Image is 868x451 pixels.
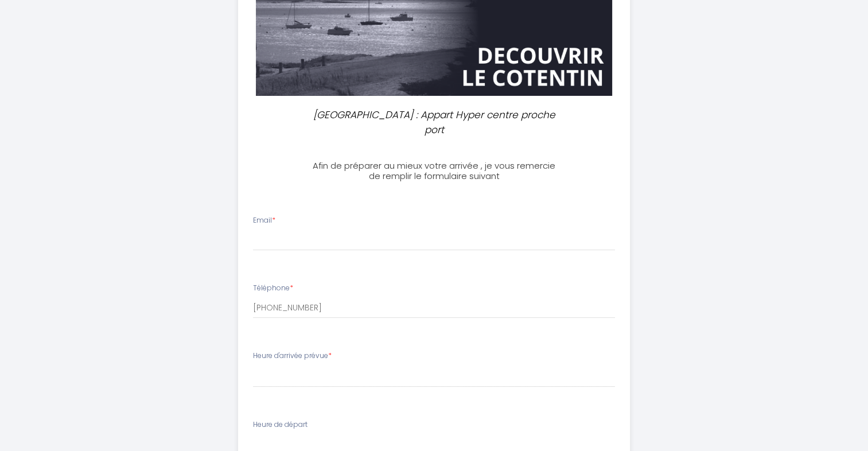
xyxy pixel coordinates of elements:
label: Heure de départ [253,419,308,430]
h3: Afin de préparer au mieux votre arrivée , je vous remercie de remplir le formulaire suivant [306,161,562,181]
label: Téléphone [253,283,293,294]
p: [GEOGRAPHIC_DATA] : Appart Hyper centre proche port [312,107,557,138]
label: Email [253,215,275,226]
label: Heure d'arrivée prévue [253,351,332,361]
